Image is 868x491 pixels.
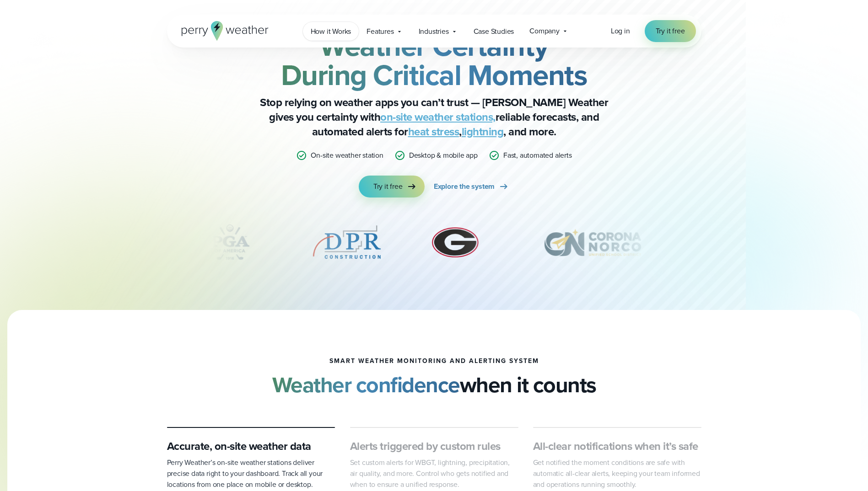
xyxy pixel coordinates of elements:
[311,26,351,37] span: How it Works
[529,26,560,37] span: Company
[367,26,394,37] span: Features
[427,219,484,265] img: University-of-Georgia.svg
[310,219,383,265] div: 5 of 12
[434,181,495,192] span: Explore the system
[350,457,518,490] p: Set custom alerts for WBGT, lightning, precipitation, air quality, and more. Control who gets not...
[462,123,504,140] a: lightning
[310,219,383,265] img: DPR-Construction.svg
[281,24,588,96] strong: Weather Certainty During Critical Moments
[503,150,572,161] p: Fast, automated alerts
[193,219,266,265] div: 4 of 12
[251,95,617,139] p: Stop relying on weather apps you can’t trust — [PERSON_NAME] Weather gives you certainty with rel...
[373,181,403,192] span: Try it free
[474,26,514,37] span: Case Studies
[434,176,509,197] a: Explore the system
[167,457,335,490] p: Perry Weather’s on-site weather stations deliver precise data right to your dashboard. Track all ...
[533,457,701,490] p: Get notified the moment conditions are safe with automatic all-clear alerts, keeping your team in...
[272,372,596,398] h2: when it counts
[528,219,658,265] img: Corona-Norco-Unified-School-District.svg
[359,176,425,197] a: Try it free
[311,150,383,161] p: On-site weather station
[466,22,522,41] a: Case Studies
[380,109,496,125] a: on-site weather stations,
[419,26,449,37] span: Industries
[408,123,459,140] a: heat stress
[656,26,685,37] span: Try it free
[611,26,630,36] span: Log in
[350,439,518,454] h3: Alerts triggered by custom rules
[167,439,335,454] h3: Accurate, on-site weather data
[213,219,656,270] div: slideshow
[272,368,460,401] strong: Weather confidence
[193,219,266,265] img: PGA.svg
[409,150,478,161] p: Desktop & mobile app
[528,219,658,265] div: 7 of 12
[427,219,484,265] div: 6 of 12
[303,22,359,41] a: How it Works
[533,439,701,454] h3: All-clear notifications when it’s safe
[329,358,539,365] h1: smart weather monitoring and alerting system
[645,20,696,42] a: Try it free
[611,26,630,37] a: Log in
